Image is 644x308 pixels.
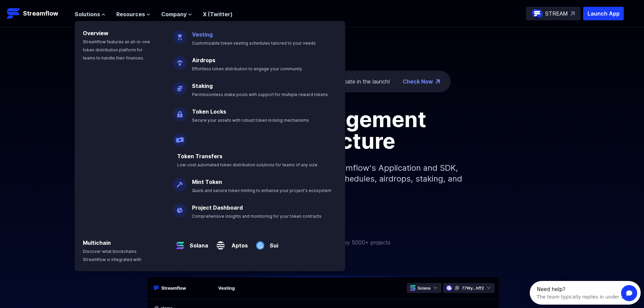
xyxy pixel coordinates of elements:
a: Solana [187,236,208,250]
a: Multichain [83,239,111,246]
div: Open Intercom Messenger [3,3,117,21]
span: Effortless token distribution to engage your community [192,66,302,71]
a: Staking [192,82,213,89]
img: Sui [253,233,267,252]
span: Solutions [75,10,100,18]
a: Token Locks [192,108,226,115]
button: Company [161,10,192,18]
img: Vesting [173,25,187,44]
span: Comprehensive insights and monitoring for your token contracts [192,214,321,219]
a: Mint Token [192,179,222,185]
p: Trusted by 5000+ projects [323,238,390,246]
span: Secure your assets with robust token locking mechanisms [192,118,309,123]
iframe: Intercom live chat [621,285,637,301]
span: Streamflow features an all-in-one token distribution platform for teams to handle their finances. [83,39,150,61]
button: Resources [116,10,150,18]
img: top-right-arrow.svg [571,11,575,16]
img: Airdrops [173,51,187,70]
span: Company [161,10,187,18]
p: STREAM [545,9,568,18]
img: Token Locks [173,102,187,121]
span: Customizable token vesting schedules tailored to your needs [192,41,316,46]
img: Mint Token [173,172,187,191]
span: Low-cost automated token distribution solutions for teams of any size [177,162,317,167]
span: Discover what blockchains Streamflow is integrated with [83,249,141,262]
img: Staking [173,76,187,95]
button: Solutions [75,10,105,18]
button: Launch App [583,7,624,20]
img: streamflow-logo-circle.png [532,8,543,19]
a: Sui [267,236,278,250]
a: Airdrops [192,57,215,64]
img: Streamflow Logo [7,7,20,20]
a: Overview [83,30,109,37]
img: Aptos [214,233,228,252]
img: Payroll [173,128,187,147]
img: Solana [173,233,187,252]
img: top-right-arrow.png [436,79,440,84]
div: Need help? [7,6,97,11]
img: Project Dashboard [173,198,187,217]
a: X (Twitter) [203,11,233,18]
a: Project Dashboard [192,204,243,211]
a: Token Transfers [177,153,222,160]
p: Streamflow [23,9,58,18]
iframe: Intercom live chat discovery launcher [530,281,641,305]
span: Quick and secure token minting to enhance your project's ecosystem [192,188,331,193]
a: Vesting [192,31,213,38]
a: STREAM [526,7,580,20]
div: The team typically replies in under 1h [7,11,97,18]
a: Streamflow [7,7,68,20]
a: Check Now [403,77,433,86]
a: Aptos [228,236,248,250]
span: Resources [116,10,145,18]
span: Permissionless stake pools with support for multiple reward tokens [192,92,328,97]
